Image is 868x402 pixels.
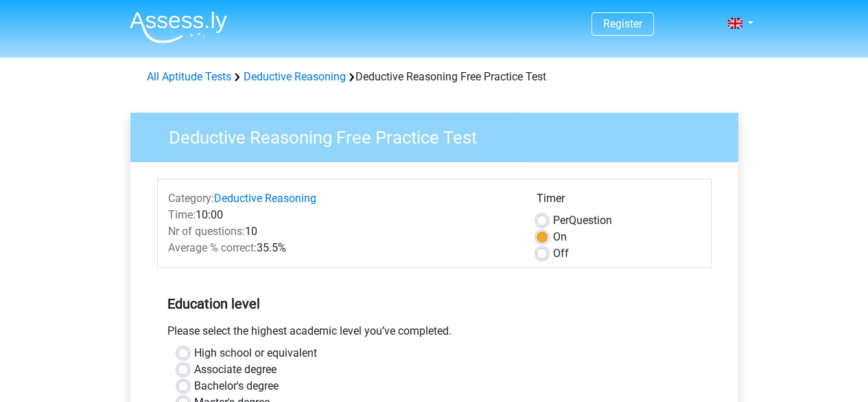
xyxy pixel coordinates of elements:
[158,207,526,223] div: 10:00
[147,70,231,83] a: All Aptitude Tests
[553,212,612,229] label: Question
[167,290,701,317] h5: Education level
[244,70,346,83] a: Deductive Reasoning
[603,17,642,30] a: Register
[553,245,569,262] label: Off
[157,323,712,345] div: Please select the highest academic level you’ve completed.
[130,11,227,43] img: Assessly
[194,378,279,394] label: Bachelor's degree
[214,192,316,205] a: Deductive Reasoning
[158,223,526,240] div: 10
[158,240,526,256] div: 35.5%
[194,345,317,361] label: High school or equivalent
[168,241,257,254] span: Average % correct:
[141,69,727,85] div: Deductive Reasoning Free Practice Test
[168,192,214,205] span: Category:
[553,229,567,245] label: On
[553,214,569,227] span: Per
[168,225,245,238] span: Nr of questions:
[194,361,277,378] label: Associate degree
[152,122,728,148] h3: Deductive Reasoning Free Practice Test
[168,208,196,221] span: Time:
[537,190,701,212] div: Timer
